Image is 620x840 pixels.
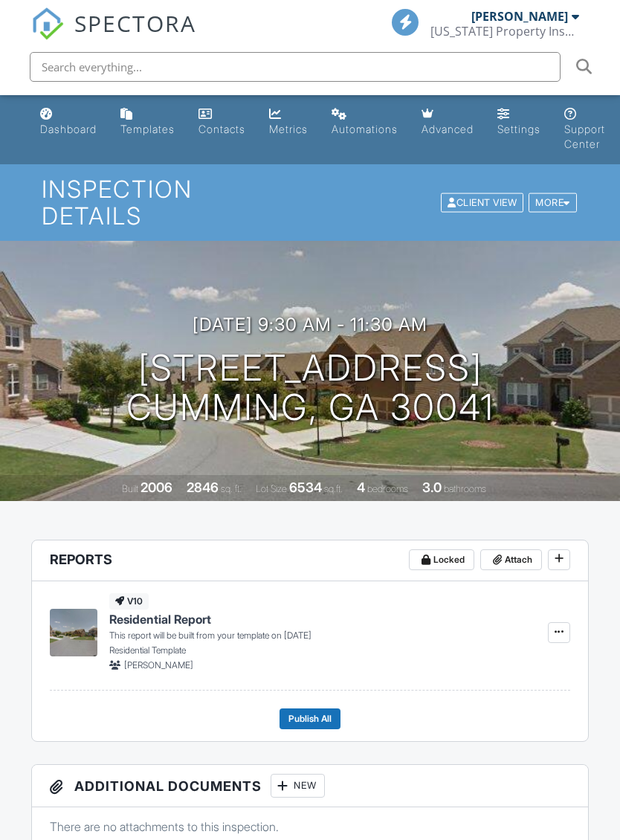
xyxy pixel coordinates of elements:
a: Contacts [193,101,251,143]
div: 3.0 [422,479,442,495]
a: Client View [439,196,527,207]
span: sq. ft. [221,483,242,494]
a: Dashboard [34,101,103,143]
img: The Best Home Inspection Software - Spectora [31,7,64,40]
div: More [529,193,577,213]
span: Lot Size [256,483,287,494]
div: Templates [120,123,175,135]
div: Settings [497,123,540,135]
div: Automations [332,123,398,135]
h3: [DATE] 9:30 am - 11:30 am [193,314,427,335]
a: Automations (Basic) [326,101,404,143]
div: 4 [357,479,365,495]
a: Metrics [263,101,314,143]
a: Support Center [558,101,611,158]
div: 6534 [289,479,322,495]
span: sq.ft. [324,483,343,494]
div: Dashboard [40,123,97,135]
div: Advanced [422,123,474,135]
span: SPECTORA [74,7,196,39]
a: Advanced [416,101,479,143]
span: bathrooms [444,483,486,494]
span: Built [122,483,138,494]
a: Settings [491,101,546,143]
div: Metrics [269,123,308,135]
input: Search everything... [30,52,561,82]
p: There are no attachments to this inspection. [50,818,571,835]
h1: Inspection Details [42,176,578,228]
a: SPECTORA [31,20,196,51]
div: 2846 [187,479,219,495]
a: Templates [114,101,181,143]
div: 2006 [141,479,172,495]
h1: [STREET_ADDRESS] Cumming, GA 30041 [126,349,494,427]
div: Georgia Property Inspectors [430,24,579,39]
div: Support Center [564,123,605,150]
h3: Additional Documents [32,765,589,807]
span: bedrooms [367,483,408,494]
div: Contacts [198,123,245,135]
div: [PERSON_NAME] [471,9,568,24]
div: New [271,774,325,798]
div: Client View [441,193,523,213]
